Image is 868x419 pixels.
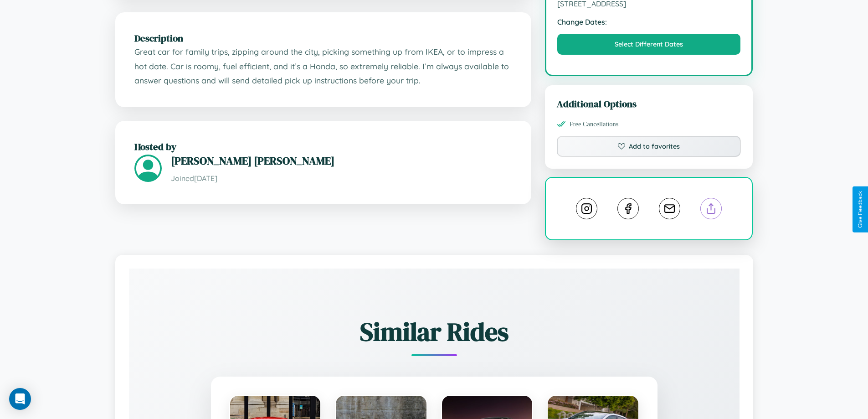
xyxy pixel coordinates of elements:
[557,136,741,157] button: Add to favorites
[171,153,512,168] h3: [PERSON_NAME] [PERSON_NAME]
[557,97,741,110] h3: Additional Options
[857,191,863,228] div: Give Feedback
[9,388,31,410] div: Open Intercom Messenger
[134,31,512,45] h2: Description
[557,17,741,26] strong: Change Dates:
[134,45,512,88] p: Great car for family trips, zipping around the city, picking something up from IKEA, or to impres...
[171,172,512,185] p: Joined [DATE]
[134,140,512,153] h2: Hosted by
[161,314,708,349] h2: Similar Rides
[557,34,741,55] button: Select Different Dates
[570,120,619,128] span: Free Cancellations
